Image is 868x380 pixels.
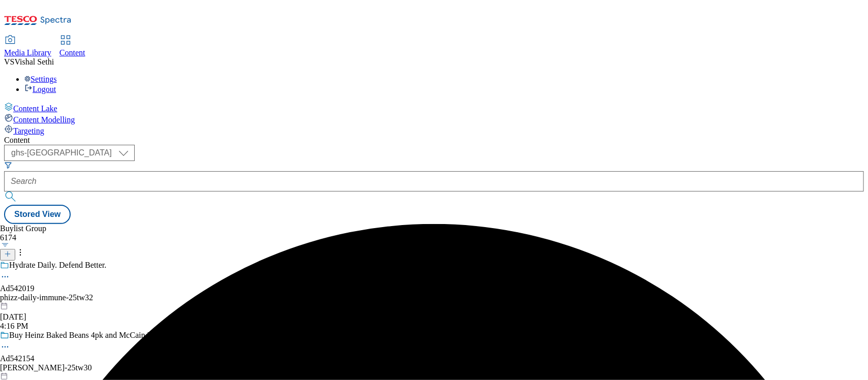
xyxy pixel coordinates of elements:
a: Media Library [4,36,51,57]
a: Settings [24,75,57,83]
div: Buy Heinz Baked Beans 4pk and McCain Hash Browns for £4 [9,331,213,340]
button: Stored View [4,205,71,224]
a: Content Modelling [4,113,864,124]
svg: Search Filters [4,161,12,169]
a: Targeting [4,124,864,136]
a: Content [59,36,85,57]
div: Hydrate Daily. Defend Better. [9,261,106,270]
a: Content Lake [4,102,864,113]
span: Content Modelling [13,115,75,124]
span: Media Library [4,48,51,57]
input: Search [4,171,864,192]
div: Content [4,136,864,145]
span: Targeting [13,126,44,135]
a: Logout [24,85,56,93]
span: VS [4,57,14,66]
span: Content Lake [13,104,57,113]
span: Vishal Sethi [14,57,54,66]
span: Content [59,48,85,57]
